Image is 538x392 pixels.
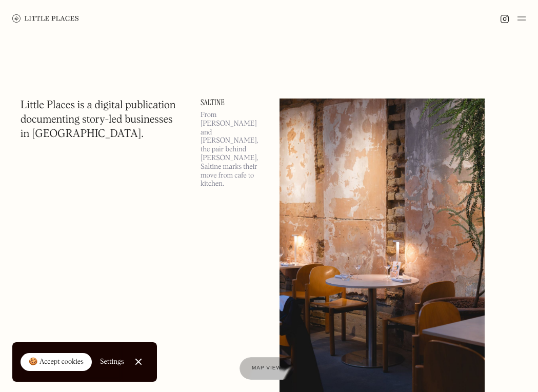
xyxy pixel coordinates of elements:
span: Map view [252,365,282,371]
div: Settings [100,358,124,365]
a: Saltine [201,99,267,107]
a: Close Cookie Popup [128,351,149,372]
a: 🍪 Accept cookies [21,353,92,371]
div: 🍪 Accept cookies [29,357,84,367]
p: From [PERSON_NAME] and [PERSON_NAME], the pair behind [PERSON_NAME], Saltine marks their move fro... [201,111,267,188]
h1: Little Places is a digital publication documenting story-led businesses in [GEOGRAPHIC_DATA]. [21,99,176,142]
a: Settings [100,350,124,374]
a: Map view [240,357,294,380]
